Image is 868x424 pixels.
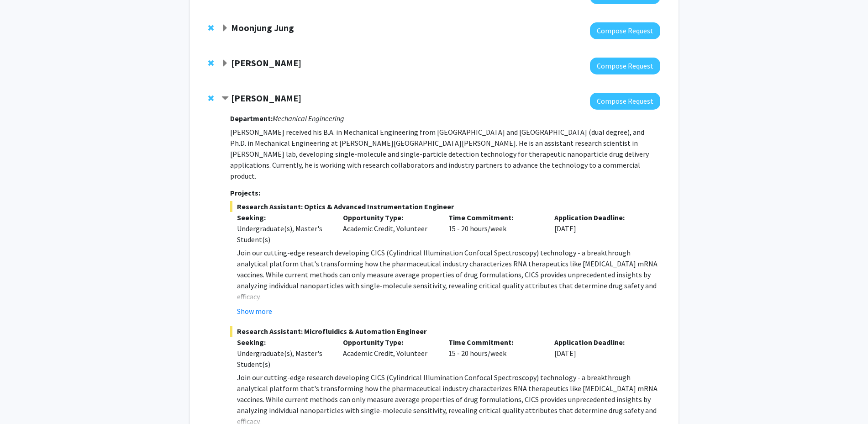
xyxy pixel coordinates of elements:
p: Time Commitment: [448,212,541,223]
span: Remove Kyriakos Papanicolaou from bookmarks [208,59,214,67]
strong: Projects: [230,188,260,197]
div: Academic Credit, Volunteer [336,337,442,370]
i: Mechanical Engineering [273,114,344,123]
button: Compose Request to Moonjung Jung [590,22,660,39]
strong: [PERSON_NAME] [231,57,301,69]
div: 15 - 20 hours/week [442,212,547,245]
p: Opportunity Type: [343,337,435,348]
strong: [PERSON_NAME] [231,92,301,104]
span: Research Assistant: Optics & Advanced Instrumentation Engineer [230,201,660,212]
p: Application Deadline: [554,337,647,348]
p: [PERSON_NAME] received his B.A. in Mechanical Engineering from [GEOGRAPHIC_DATA] and [GEOGRAPHIC_... [230,127,660,181]
div: Undergraduate(s), Master's Student(s) [237,348,329,370]
strong: Moonjung Jung [231,22,294,33]
button: Compose Request to Sixuan Li [590,93,660,110]
button: Show more [237,306,272,317]
div: [DATE] [547,337,653,370]
span: Remove Sixuan Li from bookmarks [208,95,214,102]
span: Expand Kyriakos Papanicolaou Bookmark [221,60,229,67]
span: Expand Moonjung Jung Bookmark [221,25,229,32]
iframe: Chat [7,383,39,417]
span: Research Assistant: Microfluidics & Automation Engineer [230,326,660,337]
p: Time Commitment: [448,337,541,348]
div: Undergraduate(s), Master's Student(s) [237,223,329,245]
p: Opportunity Type: [343,212,435,223]
div: [DATE] [547,212,653,245]
div: 15 - 20 hours/week [442,337,547,370]
p: Join our cutting-edge research developing CICS (Cylindrical Illumination Confocal Spectroscopy) t... [237,247,660,302]
button: Compose Request to Kyriakos Papanicolaou [590,58,660,74]
p: Seeking: [237,337,329,348]
p: Seeking: [237,212,329,223]
div: Academic Credit, Volunteer [336,212,442,245]
strong: Department: [230,114,273,123]
span: Remove Moonjung Jung from bookmarks [208,24,214,32]
span: Contract Sixuan Li Bookmark [221,95,229,102]
p: Application Deadline: [554,212,647,223]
